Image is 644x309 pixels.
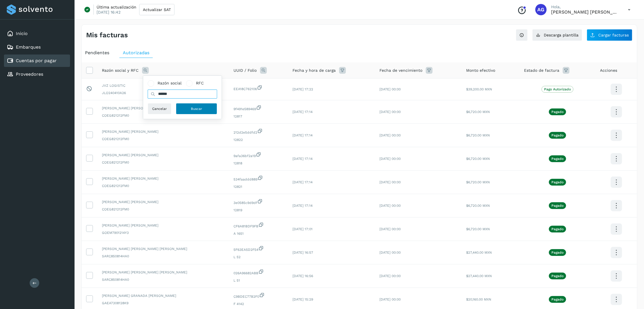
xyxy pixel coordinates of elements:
span: COEG821212FM0 [102,160,224,165]
span: JVZ LOGISTIC [102,83,224,88]
span: $6,720.00 MXN [466,157,490,161]
span: COEG821212FM0 [102,113,224,118]
span: [DATE] 00:00 [379,133,401,137]
p: Última actualización [97,5,136,10]
p: Hola, [551,5,619,9]
span: JLO240410A26 [102,90,224,95]
span: [PERSON_NAME] [PERSON_NAME] [PERSON_NAME] [102,270,224,275]
button: Descarga plantilla [532,29,582,41]
span: COEG821212FM0 [102,136,224,142]
span: Actualizar SAT [143,8,171,12]
span: Pendientes [85,50,109,55]
span: [DATE] 17:14 [292,157,313,161]
span: [DATE] 00:00 [379,87,401,91]
span: 12817 [233,114,283,119]
p: Pagado [551,157,564,161]
p: Pagado [551,297,564,301]
a: Proveedores [16,71,43,77]
span: $6,720.00 MXN [466,110,490,114]
span: [DATE] 00:00 [379,251,401,254]
span: [DATE] 17:14 [292,133,313,137]
a: Inicio [16,31,28,36]
p: Pago Autorizado [544,87,571,91]
span: [PERSON_NAME] [PERSON_NAME] [102,199,224,204]
span: [DATE] 17:14 [292,204,313,208]
span: [DATE] 17:01 [292,227,313,231]
p: Pagado [551,180,564,184]
p: [DATE] 16:42 [97,10,121,15]
div: Inicio [4,27,70,40]
span: $6,720.00 MXN [466,180,490,184]
p: Pagado [551,133,564,137]
span: Fecha y hora de carga [292,68,336,73]
span: L 51 [233,278,283,283]
span: [DATE] 00:00 [379,180,401,184]
span: L 52 [233,254,283,260]
span: $27,440.00 MXN [466,274,492,278]
span: 9afa36bf2a19 [233,152,283,158]
span: [DATE] 17:22 [292,87,313,91]
span: 12818 [233,161,283,166]
span: [DATE] 00:00 [379,274,401,278]
span: GAEA7308128K9 [102,301,224,306]
span: SARC850814HA0 [102,277,224,282]
span: [PERSON_NAME] [PERSON_NAME] [102,153,224,158]
span: $6,720.00 MXN [466,227,490,231]
a: Cuentas por pagar [16,58,57,63]
span: [PERSON_NAME] [PERSON_NAME] [PERSON_NAME] [102,246,224,251]
div: Embarques [4,41,70,53]
span: 12819 [233,208,283,213]
span: [DATE] 00:00 [379,204,401,208]
span: [DATE] 00:00 [379,297,401,301]
p: Pagado [551,274,564,278]
span: [DATE] 17:14 [292,180,313,184]
span: [PERSON_NAME] [PERSON_NAME] [102,129,224,134]
span: SARC850814HA0 [102,254,224,259]
span: Fecha de vencimiento [379,68,422,73]
span: 3e0585c9d9df [233,199,283,205]
span: UUID / Folio [233,68,257,73]
span: $39,200.00 MXN [466,87,492,91]
span: 026A96682ABB [233,269,283,276]
span: [DATE] 00:00 [379,157,401,161]
button: Cargar facturas [587,29,632,41]
span: 534faaddd889 [233,175,283,182]
span: $6,720.00 MXN [466,133,490,137]
span: Razón social y RFC [102,68,139,73]
span: A 1651 [233,231,283,236]
span: Estado de factura [524,68,559,73]
span: [DATE] 16:57 [292,251,313,254]
span: C9BDEC77B2F0 [233,292,283,299]
span: 5F63EA5D2F54 [233,245,283,252]
span: COEG821212FM0 [102,183,224,188]
span: Autorizadas [123,50,149,55]
span: Descarga plantilla [544,33,578,37]
span: [DATE] 15:29 [292,297,313,301]
p: Pagado [551,204,564,208]
span: [DATE] 16:56 [292,274,313,278]
button: Actualizar SAT [139,4,174,15]
span: $6,720.00 MXN [466,204,490,208]
span: F 4142 [233,301,283,306]
span: $27,440.00 MXN [466,251,492,254]
div: Cuentas por pagar [4,55,70,67]
span: 12822 [233,137,283,142]
span: GOEM7901214Y3 [102,230,224,235]
p: Pagado [551,110,564,114]
a: Embarques [16,44,41,50]
p: Abigail Gonzalez Leon [551,9,619,15]
h4: Mis facturas [86,31,128,39]
span: [PERSON_NAME] [PERSON_NAME] [102,176,224,181]
span: COEG821212FM0 [102,207,224,212]
span: 12821 [233,184,283,189]
span: Cargar facturas [598,33,629,37]
span: [PERSON_NAME] [PERSON_NAME] [102,106,224,111]
span: [PERSON_NAME] GRANADA [PERSON_NAME] [102,293,224,298]
span: $20,160.00 MXN [466,297,491,301]
p: Pagado [551,251,564,254]
div: Proveedores [4,68,70,80]
span: [DATE] 00:00 [379,110,401,114]
span: Acciones [600,68,617,73]
span: EEA18C762106 [233,85,283,92]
